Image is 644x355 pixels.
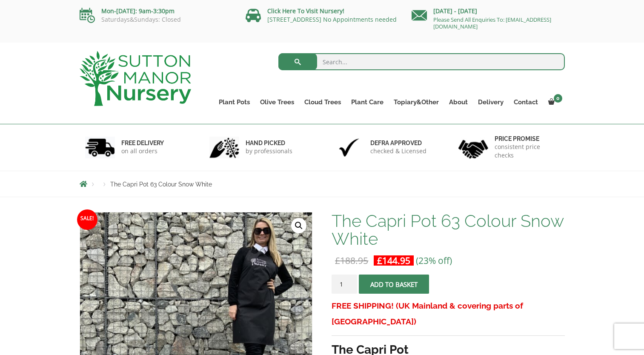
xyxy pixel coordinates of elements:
img: 4.jpg [458,135,488,160]
img: 1.jpg [85,137,115,158]
p: checked & Licensed [370,147,426,155]
bdi: 144.95 [377,255,410,266]
span: £ [377,255,382,266]
p: [DATE] - [DATE] [412,6,565,16]
a: Click Here To Visit Nursery! [267,7,344,15]
a: About [444,96,473,108]
h6: hand picked [246,139,292,147]
span: (23% off) [416,255,452,266]
button: Add to basket [359,275,429,294]
p: Mon-[DATE]: 9am-3:30pm [80,6,233,16]
p: by professionals [246,147,292,155]
a: Plant Pots [214,96,255,108]
p: on all orders [121,147,164,155]
a: View full-screen image gallery [291,218,306,233]
p: Saturdays&Sundays: Closed [80,16,233,23]
a: 0 [543,96,565,108]
a: [STREET_ADDRESS] No Appointments needed [267,15,397,23]
img: logo [80,51,191,106]
img: 3.jpg [334,137,364,158]
a: Contact [509,96,543,108]
a: Delivery [473,96,509,108]
span: 0 [554,94,562,103]
a: Cloud Trees [299,96,346,108]
h6: Defra approved [370,139,426,147]
a: Please Send All Enquiries To: [EMAIL_ADDRESS][DOMAIN_NAME] [433,16,551,30]
p: consistent price checks [495,143,559,160]
h1: The Capri Pot 63 Colour Snow White [332,212,564,248]
h6: Price promise [495,135,559,143]
input: Search... [278,53,565,70]
nav: Breadcrumbs [80,180,565,187]
span: The Capri Pot 63 Colour Snow White [110,181,212,188]
input: Product quantity [332,275,357,294]
h3: FREE SHIPPING! (UK Mainland & covering parts of [GEOGRAPHIC_DATA]) [332,298,564,329]
bdi: 188.95 [335,255,368,266]
a: Topiary&Other [389,96,444,108]
a: Plant Care [346,96,389,108]
h6: FREE DELIVERY [121,139,164,147]
span: £ [335,255,340,266]
img: 2.jpg [209,137,239,158]
a: Olive Trees [255,96,299,108]
span: Sale! [77,209,97,230]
